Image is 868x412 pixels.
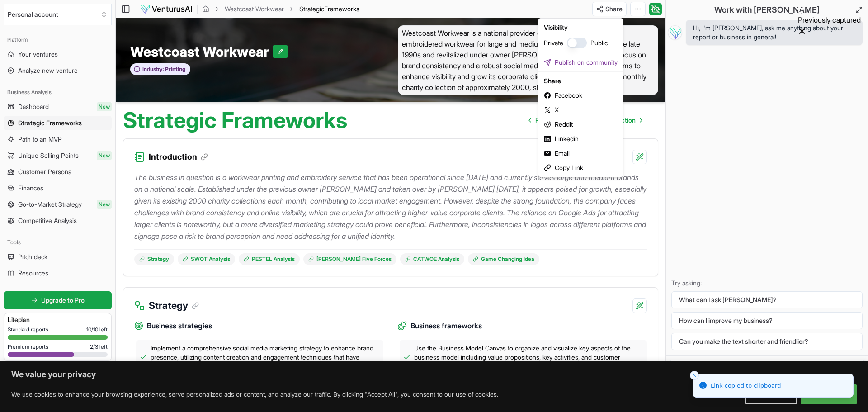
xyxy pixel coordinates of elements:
a: [PERSON_NAME] Five Forces [303,253,396,265]
a: CATWOE Analysis [400,253,464,265]
div: Platform [4,33,112,47]
button: Linkedin [540,132,621,146]
span: Strategic Frameworks [18,118,82,128]
button: What can I ask [PERSON_NAME]? [671,291,863,308]
button: Can you make the text shorter and friendlier? [671,333,863,350]
span: Previous section [535,116,583,125]
span: Share [605,5,623,14]
span: New [97,102,112,111]
h1: Strategic Frameworks [123,109,347,131]
h3: Strategy [149,298,199,313]
span: 10 / 10 left [86,326,108,333]
span: Path to an MVP [18,135,62,144]
span: Westcoast Workwear is a national provider of high-quality printed and embroidered workwear for la... [398,25,658,95]
span: Dashboard [18,102,49,111]
h3: Introduction [149,151,208,163]
span: Westcoast Workwear [130,43,273,60]
span: Business strategies [147,320,212,331]
h3: Lite plan [8,315,108,324]
a: SWOT Analysis [178,253,235,265]
button: Reddit [540,117,621,132]
a: Publish on community [540,55,621,70]
img: logo [140,4,193,14]
span: Printing [164,66,185,73]
button: Select an organization [4,4,112,25]
p: We use cookies to enhance your browsing experience, serve personalized ads or content, and analyz... [11,389,498,400]
span: New [97,151,112,160]
div: Link copied to clipboard [711,381,781,390]
span: Premium reports [8,343,48,350]
span: Industry: [142,66,164,73]
span: Finances [18,184,43,193]
span: Your ventures [18,50,58,59]
span: Resources [18,269,48,278]
span: 2 / 3 left [90,343,108,350]
a: Westcoast Workwear [225,5,284,14]
span: Competitive Analysis [18,216,77,225]
span: Public [590,38,608,47]
div: Copy Link [540,161,621,175]
img: Vera [668,25,682,40]
div: Business Analysis [4,85,112,99]
p: The business in question is a workwear printing and embroidery service that has been operational ... [134,171,647,242]
nav: pagination [522,111,649,129]
span: Use the Business Model Canvas to organize and visualize key aspects of the business model includi... [414,344,643,371]
span: Business frameworks [410,320,482,331]
span: Go-to-Market Strategy [18,200,82,209]
span: Standard reports [8,326,48,333]
div: Visibility [540,20,621,35]
p: We value your privacy [11,369,857,380]
button: Facebook [540,88,621,103]
span: New [97,200,112,209]
nav: breadcrumb [202,5,359,14]
span: Hi, I'm [PERSON_NAME], ask me anything about your report or business in general! [693,24,855,42]
span: Customer Persona [18,167,71,176]
span: Analyze new venture [18,66,78,75]
span: Upgrade to Pro [41,296,85,305]
button: X [540,103,621,117]
a: Strategy [134,253,174,265]
button: Close toast [690,371,699,380]
span: Implement a comprehensive social media marketing strategy to enhance brand presence, utilizing co... [151,344,380,371]
span: Private [544,38,563,47]
span: Strategic [299,5,359,14]
a: Go to previous page [522,111,590,129]
div: Share [540,74,621,88]
h2: Work with [PERSON_NAME] [714,4,820,16]
button: How can I improve my business? [671,312,863,329]
a: Game Changing Idea [468,253,539,265]
a: PESTEL Analysis [239,253,300,265]
span: Unique Selling Points [18,151,79,160]
button: Email [540,146,621,161]
span: Frameworks [324,5,359,13]
span: Pitch deck [18,252,47,261]
p: Try asking: [671,279,863,288]
div: Tools [4,235,112,250]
